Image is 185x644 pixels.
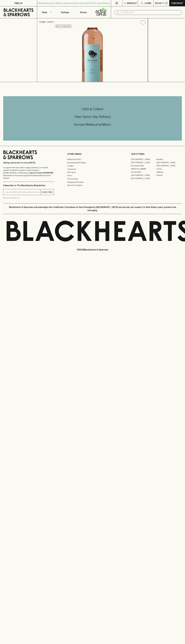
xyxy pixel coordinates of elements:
a: FAQ's [67,174,118,177]
a: Brunswick West [131,164,156,167]
a: [GEOGRAPHIC_DATA] [131,177,156,180]
a: SHOP [47,21,53,23]
p: We will never spam you [3,197,54,199]
button: Shop [37,6,56,18]
h5: Uber Same-Day Delivery [3,114,182,119]
a: [PERSON_NAME] [131,167,156,170]
p: Wishlist [127,2,137,5]
a: [GEOGRAPHIC_DATA] [131,174,156,177]
button: Add to wishlist [55,25,72,28]
a: Stores [74,6,93,18]
a: Careers [67,164,118,167]
p: Tastings [61,11,69,14]
a: Braddon [156,158,182,161]
p: Blackhearts & Sparrows acknowledges the traditional Custodians of land throughout [GEOGRAPHIC_DAT... [5,206,180,212]
p: Subscribe to The Blackhearts Newsletter [3,184,54,187]
p: OTHER AREAS [67,152,118,156]
a: HOME [39,21,45,23]
a: Business & Bulk Gifting [67,161,118,164]
button: SUBSCRIBE [41,189,54,195]
input: Try "Pinot noir" [121,10,180,15]
a: Fitzroy [156,167,182,170]
a: Contact Us [67,167,118,171]
a: [GEOGRAPHIC_DATA] [156,161,182,164]
h5: Across Melbourne Metro [3,122,182,127]
p: $0.00 [155,2,162,5]
p: OUR STORES [131,152,182,156]
a: Shipping Information [67,180,118,184]
a: Terms & Conditions [67,184,118,187]
p: It is against the law to sell or supply alcohol to, or to obtain alcohol on behalf of a person un... [3,166,54,179]
p: Stores [80,11,87,14]
p: FIND US [14,2,23,5]
input: e.g. jane@blackheartsandsparrows.com.au [5,190,40,194]
p: SUBSCRIBE [42,191,53,194]
strong: Liquor License #32064953 [29,172,53,174]
p: Checkout [171,2,183,5]
a: Privacy Policy [67,177,118,180]
p: Shop [42,11,47,14]
a: Prahran [156,174,182,177]
p: Login [145,2,151,5]
img: 38089.png [37,27,148,82]
button: Add to wishlist [139,19,147,26]
a: [GEOGRAPHIC_DATA] [131,158,156,161]
a: Bottle Drop FAQ's [67,158,118,161]
a: [GEOGRAPHIC_DATA] [156,164,182,167]
h5: Click & Collect [3,107,182,111]
p: 0 [166,2,167,4]
a: Fitzroy North [131,170,156,174]
a: [GEOGRAPHIC_DATA] [131,161,156,164]
div: Call to action block [3,96,182,141]
a: Geelong [156,170,182,174]
p: Sibling owned and run since [DATE] [3,161,54,164]
a: Gift Cards [67,171,118,174]
a: Tastings [56,6,74,18]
